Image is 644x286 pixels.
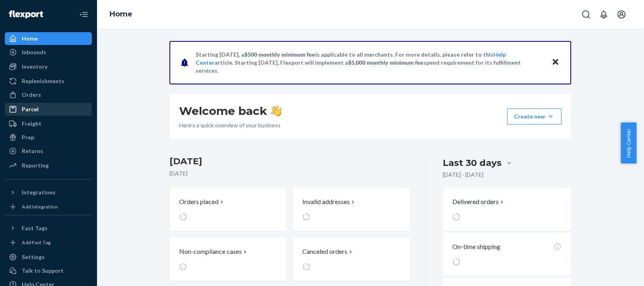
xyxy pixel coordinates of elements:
[22,253,45,261] div: Settings
[5,75,92,88] a: Replenishments
[596,6,612,22] button: Open notifications
[22,35,38,43] div: Home
[22,188,56,196] div: Integrations
[348,59,423,66] span: $5,000 monthly minimum fee
[293,237,409,281] button: Canceled orders
[5,222,92,235] button: Fast Tags
[5,88,92,101] a: Orders
[22,63,47,71] div: Inventory
[22,224,47,232] div: Fast Tags
[22,77,64,85] div: Replenishments
[179,247,242,256] p: Non-compliance cases
[169,155,410,168] h3: [DATE]
[613,6,630,22] button: Open account menu
[22,105,39,113] div: Parcel
[5,251,92,264] a: Settings
[244,51,315,58] span: $500 monthly minimum fee
[507,108,561,125] button: Create new
[22,203,58,210] div: Add Integration
[443,157,502,169] div: Last 30 days
[452,242,500,251] p: On-time shipping
[443,171,483,179] p: [DATE] - [DATE]
[5,117,92,130] a: Freight
[5,145,92,157] a: Returns
[5,159,92,172] a: Reporting
[22,48,46,56] div: Inbounds
[22,91,41,99] div: Orders
[22,147,43,155] div: Returns
[5,264,92,277] a: Talk to Support
[179,197,219,206] p: Orders placed
[9,10,43,18] img: Flexport logo
[109,10,132,18] a: Home
[293,188,409,231] button: Invalid addresses
[22,267,64,275] div: Talk to Support
[550,57,561,68] button: Close
[103,3,139,26] ol: breadcrumbs
[179,104,282,118] h1: Welcome back
[169,188,286,231] button: Orders placed
[5,32,92,45] a: Home
[196,51,544,75] p: Starting [DATE], a is applicable to all merchants. For more details, please refer to this article...
[22,161,49,170] div: Reporting
[169,237,286,281] button: Non-compliance cases
[5,186,92,199] button: Integrations
[5,46,92,59] a: Inbounds
[302,247,347,256] p: Canceled orders
[5,131,92,144] a: Prep
[5,238,92,247] a: Add Fast Tag
[22,133,34,141] div: Prep
[22,239,51,246] div: Add Fast Tag
[76,6,92,22] button: Close Navigation
[302,197,350,206] p: Invalid addresses
[5,202,92,212] a: Add Integration
[169,170,410,178] p: [DATE]
[22,120,41,128] div: Freight
[5,103,92,116] a: Parcel
[621,123,636,163] button: Help Center
[179,121,282,129] p: Here’s a quick overview of your business
[578,6,594,22] button: Open Search Box
[5,60,92,73] a: Inventory
[452,197,505,206] button: Delivered orders
[270,105,282,116] img: hand-wave emoji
